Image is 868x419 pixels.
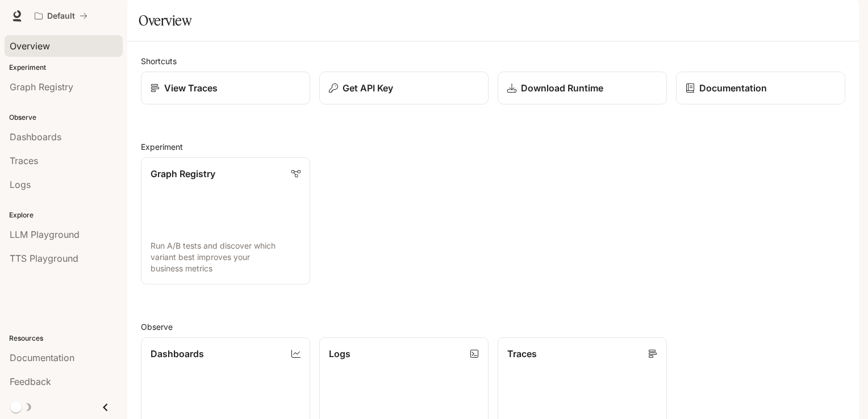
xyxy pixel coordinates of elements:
[141,321,845,333] h2: Observe
[329,347,350,361] p: Logs
[319,72,489,104] button: Get API Key
[676,72,845,104] a: Documentation
[141,72,310,104] a: View Traces
[521,81,603,95] p: Download Runtime
[141,141,845,153] h2: Experiment
[151,347,204,361] p: Dashboards
[139,9,191,32] h1: Overview
[498,72,667,104] a: Download Runtime
[699,81,767,95] p: Documentation
[141,55,845,67] h2: Shortcuts
[30,5,93,27] button: All workspaces
[141,157,310,284] a: Graph RegistryRun A/B tests and discover which variant best improves your business metrics
[151,240,301,274] p: Run A/B tests and discover which variant best improves your business metrics
[507,347,537,361] p: Traces
[343,81,393,95] p: Get API Key
[164,81,218,95] p: View Traces
[47,11,75,21] p: Default
[151,167,215,181] p: Graph Registry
